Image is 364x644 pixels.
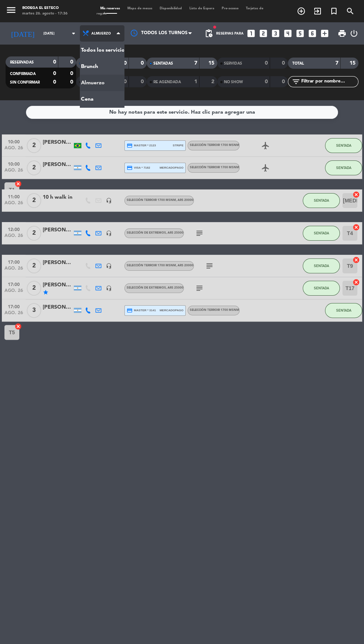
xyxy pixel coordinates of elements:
[224,80,243,84] span: NO SHOW
[4,146,23,154] span: ago. 26
[352,191,360,198] i: cancel
[27,281,41,296] span: 2
[106,198,112,204] i: headset_mic
[160,308,183,313] span: mercadopago
[127,308,133,313] i: credit_card
[336,166,351,170] span: SENTADA
[308,29,317,38] i: looks_6
[190,144,239,147] span: SELECCIÓN TERROIR 1700 msnm
[335,61,338,66] strong: 7
[124,7,156,10] span: Mapa de mesas
[350,29,358,38] i: power_settings_new
[6,4,17,16] i: menu
[80,91,124,107] a: Cena
[127,231,183,234] span: SELECCIÓN DE EXTREMOS
[106,285,112,291] i: headset_mic
[204,29,213,38] span: pending_actions
[336,143,351,147] span: SENTADA
[27,303,41,318] span: 3
[27,160,41,175] span: 2
[261,163,270,172] i: airplanemode_active
[314,231,329,235] span: SENTADA
[313,7,322,16] i: exit_to_app
[205,261,214,270] i: subject
[156,7,186,10] span: Disponibilidad
[43,281,72,289] div: [PERSON_NAME]
[190,309,239,312] span: SELECCIÓN TERROIR 1700 msnm
[106,263,112,269] i: headset_mic
[265,79,268,84] strong: 0
[10,61,34,64] span: RESERVADAS
[141,79,145,84] strong: 0
[43,303,72,312] div: [PERSON_NAME]
[70,59,75,65] strong: 0
[6,4,17,17] button: menu
[141,61,145,66] strong: 0
[91,32,111,36] span: Almuerzo
[297,7,306,16] i: add_circle_outline
[80,58,124,75] a: Brunch
[224,62,242,65] span: SERVIDAS
[127,199,194,202] span: SELECCIÓN TERROIR 1700 msnm
[336,308,351,312] span: SENTADA
[4,225,23,233] span: 12:00
[4,159,23,168] span: 10:00
[208,61,216,66] strong: 15
[246,29,256,38] i: looks_one
[4,201,23,209] span: ago. 26
[325,138,362,153] button: SENTADA
[160,165,183,170] span: mercadopago
[350,22,358,45] div: LOG OUT
[124,61,127,66] strong: 0
[216,32,244,36] span: Reservas para
[303,193,340,208] button: SENTADA
[314,286,329,290] span: SENTADA
[325,303,362,318] button: SENTADA
[329,7,338,16] i: turned_in_not
[80,75,124,91] a: Almuerzo
[300,78,358,86] input: Filtrar por nombre...
[4,233,23,242] span: ago. 26
[127,143,156,149] span: master * 2123
[173,143,183,148] span: stripe
[127,286,183,289] span: SELECCIÓN DE EXTREMOS
[97,7,124,10] span: Mis reservas
[127,143,133,149] i: credit_card
[303,226,340,241] button: SENTADA
[4,302,23,310] span: 17:00
[22,11,68,17] div: martes 26. agosto - 17:36
[43,193,72,202] div: 10 h walk in
[43,138,72,147] div: [PERSON_NAME]
[176,264,194,267] span: , ARS 20000
[6,26,40,41] i: [DATE]
[27,226,41,241] span: 2
[320,29,329,38] i: add_box
[261,141,270,150] i: airplanemode_active
[195,229,204,238] i: subject
[186,7,218,10] span: Lista de Espera
[303,281,340,296] button: SENTADA
[127,165,150,171] span: visa * 7182
[283,29,293,38] i: looks_4
[109,108,255,117] div: No hay notas para este servicio. Haz clic para agregar una
[4,288,23,297] span: ago. 26
[22,6,68,11] div: Bodega El Esteco
[153,62,173,65] span: SENTADAS
[190,166,239,169] span: SELECCIÓN TERROIR 1700 msnm
[106,230,112,236] i: headset_mic
[176,199,194,202] span: , ARS 20000
[69,29,78,38] i: arrow_drop_down
[53,71,56,76] strong: 0
[27,138,41,153] span: 2
[325,160,362,175] button: SENTADA
[292,77,300,86] i: filter_list
[70,79,75,85] strong: 0
[27,193,41,208] span: 2
[80,42,124,58] a: Todos los servicios
[27,258,41,273] span: 2
[4,137,23,146] span: 10:00
[53,59,56,65] strong: 0
[14,323,22,330] i: cancel
[4,192,23,201] span: 11:00
[292,62,304,65] span: TOTAL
